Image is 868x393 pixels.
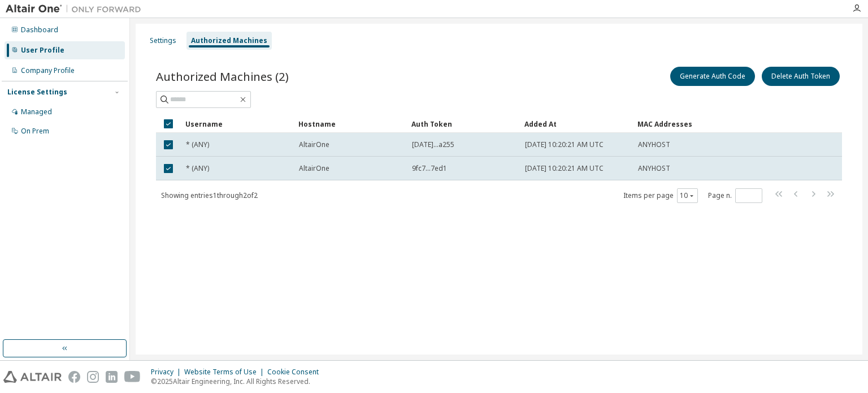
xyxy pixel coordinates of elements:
img: facebook.svg [68,371,80,383]
div: Managed [21,107,52,116]
span: Page n. [708,188,762,203]
div: User Profile [21,46,64,55]
p: © 2025 Altair Engineering, Inc. All Rights Reserved. [151,377,325,386]
div: Authorized Machines [191,36,267,45]
div: Website Terms of Use [184,368,267,377]
span: AltairOne [299,140,329,149]
span: Items per page [623,188,698,203]
span: 9fc7...7ed1 [412,164,447,173]
div: Privacy [151,368,184,377]
div: Added At [524,115,628,133]
span: [DATE]...a255 [412,140,454,149]
img: instagram.svg [87,371,99,383]
img: Altair One [6,3,147,15]
span: * (ANY) [186,164,209,173]
span: [DATE] 10:20:21 AM UTC [525,140,604,149]
span: * (ANY) [186,140,209,149]
div: Hostname [298,115,402,133]
button: Generate Auth Code [670,67,755,86]
span: ANYHOST [638,140,670,149]
img: youtube.svg [124,371,141,383]
button: 10 [680,191,695,200]
button: Delete Auth Token [762,67,840,86]
span: [DATE] 10:20:21 AM UTC [525,164,604,173]
img: altair_logo.svg [3,371,62,383]
div: Auth Token [411,115,515,133]
span: Authorized Machines (2) [156,68,289,84]
img: linkedin.svg [106,371,118,383]
span: AltairOne [299,164,329,173]
div: MAC Addresses [637,115,723,133]
div: Username [185,115,289,133]
div: License Settings [7,88,67,97]
div: Settings [150,36,176,45]
div: Dashboard [21,25,58,34]
span: ANYHOST [638,164,670,173]
span: Showing entries 1 through 2 of 2 [161,191,258,200]
div: On Prem [21,127,49,136]
div: Company Profile [21,66,75,75]
div: Cookie Consent [267,368,325,377]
